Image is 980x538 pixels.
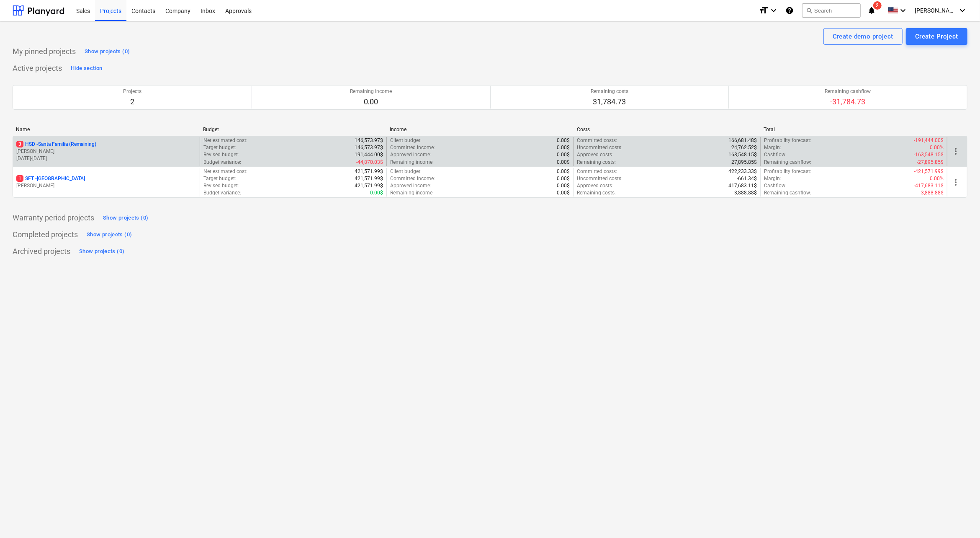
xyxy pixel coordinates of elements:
p: 421,571.99$ [355,182,383,189]
p: Client budget : [390,168,422,175]
i: keyboard_arrow_down [769,5,779,16]
button: Hide section [69,62,104,75]
p: -661.34$ [737,175,757,182]
p: Client budget : [390,137,422,144]
span: [PERSON_NAME] [915,7,957,14]
p: HSD - Santa Familia (Remaining) [16,141,96,148]
p: -421,571.99$ [914,168,944,175]
p: 0.00$ [557,159,570,166]
p: Approved costs : [577,151,614,158]
i: Knowledge base [785,5,794,16]
p: Remaining costs : [577,159,616,166]
p: Active projects [13,63,62,73]
span: more_vert [951,146,961,156]
p: 146,573.97$ [355,144,383,151]
p: Cashflow : [764,182,787,189]
div: Name [16,127,196,132]
p: -44,870.03$ [356,159,383,166]
div: Hide section [71,64,102,73]
p: Committed income : [390,144,435,151]
span: 3 [16,141,23,147]
p: My pinned projects [13,47,76,57]
p: 0.00$ [557,182,570,189]
p: 163,548.15$ [728,151,757,158]
p: Approved costs : [577,182,614,189]
p: 0.00% [930,144,944,151]
p: Cashflow : [764,151,787,158]
p: Projects [123,88,141,95]
p: 421,571.99$ [355,168,383,175]
p: Margin : [764,175,781,182]
p: 0.00$ [557,175,570,182]
p: 24,762.52$ [731,144,757,151]
p: 0.00$ [557,137,570,144]
p: Budget variance : [203,189,241,197]
button: Show projects (0) [85,228,134,241]
button: Show projects (0) [101,211,150,225]
p: 191,444.00$ [355,151,383,158]
div: Budget [203,127,383,132]
p: Revised budget : [203,182,239,189]
p: 0.00$ [557,151,570,158]
p: Remaining costs : [577,189,616,197]
p: Uncommitted costs : [577,175,623,182]
button: Show projects (0) [82,45,132,58]
div: Create Project [915,31,958,42]
button: Show projects (0) [77,245,126,258]
button: Create demo project [823,28,903,45]
p: Profitability forecast : [764,137,811,144]
p: Target budget : [203,144,236,151]
div: 3HSD -Santa Familia (Remaining)[PERSON_NAME][DATE]-[DATE] [16,141,196,162]
p: -163,548.15$ [914,151,944,158]
p: 422,233.33$ [728,168,757,175]
p: 2 [123,97,141,107]
p: Committed income : [390,175,435,182]
div: Show projects (0) [87,230,132,240]
p: -31,784.73 [825,97,871,107]
p: Remaining cashflow [825,88,871,95]
p: Remaining cashflow : [764,159,811,166]
p: Margin : [764,144,781,151]
p: [PERSON_NAME] [16,182,196,189]
span: more_vert [951,177,961,187]
span: search [806,7,813,14]
p: Net estimated cost : [203,137,247,144]
p: 0.00$ [557,168,570,175]
i: notifications [867,5,876,16]
p: Target budget : [203,175,236,182]
p: Approved income : [390,151,431,158]
p: -191,444.00$ [914,137,944,144]
p: Approved income : [390,182,431,189]
div: Total [764,127,944,132]
p: 27,895.85$ [731,159,757,166]
p: Net estimated cost : [203,168,247,175]
p: 3,888.88$ [734,189,757,197]
p: Committed costs : [577,137,617,144]
div: Costs [577,127,757,132]
span: 2 [873,1,882,10]
div: Create demo project [833,31,893,42]
div: Widget de chat [938,498,980,538]
p: Remaining costs [591,88,628,95]
p: 0.00$ [557,144,570,151]
p: 421,571.99$ [355,175,383,182]
p: Committed costs : [577,168,617,175]
p: Archived projects [13,246,70,256]
p: Completed projects [13,230,78,240]
p: Remaining cashflow : [764,189,811,197]
p: [DATE] - [DATE] [16,155,196,162]
p: -417,683.11$ [914,182,944,189]
p: 0.00 [350,97,392,107]
div: Show projects (0) [103,213,148,223]
p: Remaining income : [390,189,434,197]
p: -27,895.85$ [917,159,944,166]
p: Revised budget : [203,151,239,158]
p: -3,888.88$ [920,189,944,197]
div: Show projects (0) [85,47,130,57]
p: 0.00% [930,175,944,182]
p: 166,681.48$ [728,137,757,144]
p: 0.00$ [557,189,570,197]
button: Search [802,3,861,18]
iframe: Chat Widget [938,498,980,538]
i: keyboard_arrow_down [898,5,908,16]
